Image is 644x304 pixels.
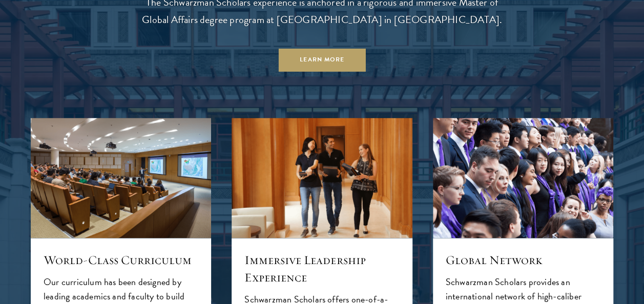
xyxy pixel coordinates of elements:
[244,251,399,286] h5: Immersive Leadership Experience
[278,49,366,72] a: Learn More
[446,251,600,268] h5: Global Network
[44,251,198,268] h5: World-Class Curriculum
